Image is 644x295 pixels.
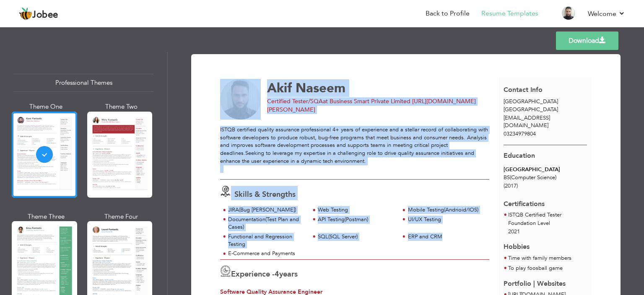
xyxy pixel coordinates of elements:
[275,269,279,279] span: 4
[231,269,275,279] span: Experience -
[318,216,395,224] div: API Testing(Postman)
[504,114,550,130] span: [EMAIL_ADDRESS][DOMAIN_NAME]
[13,74,154,92] div: Professional Themes
[296,79,345,97] span: Naseem
[220,126,489,172] div: ISTQB certified quality assurance professional 4+ years of experience and a stellar record of col...
[13,102,79,111] div: Theme One
[508,211,561,227] span: ISTQB Certified Tester Foundation Level
[556,31,618,50] a: Download
[426,9,470,18] a: Back to Profile
[228,233,305,248] div: Functional and Regression Testing
[408,216,485,224] div: UI/UX Testing
[19,7,32,21] img: jobee.io
[504,174,556,181] span: BS(Computer Science)
[504,182,518,190] span: (2017)
[32,10,58,20] span: Jobee
[504,193,545,209] span: Certifications
[504,242,530,251] span: Hobbies
[562,6,575,20] img: Profile Img
[504,130,536,138] span: 03234979804
[267,79,292,97] span: Akif
[318,233,395,241] div: SQL(SQL Server)
[504,151,535,160] span: Education
[228,216,305,231] div: Documentation(Test Plan and Cases)
[228,206,305,214] div: JIRA(Bug [PERSON_NAME])
[504,279,566,288] span: Portfolio | Websites
[504,166,587,174] div: [GEOGRAPHIC_DATA]
[508,228,587,236] p: 2021
[267,97,476,114] span: at Business Smart Private Limited [URL][DOMAIN_NAME][PERSON_NAME]
[228,250,305,258] div: E-Commerce and Payments
[19,7,58,21] a: Jobee
[234,189,296,200] span: Skills & Strengths
[13,212,79,221] div: Theme Three
[508,264,563,272] span: To play foosball game
[267,97,323,105] span: Certified Tester/SQA
[504,106,558,113] span: [GEOGRAPHIC_DATA]
[220,79,261,120] img: No image
[508,254,571,262] span: Time with family members
[89,102,154,111] div: Theme Two
[408,233,485,241] div: ERP and CRM
[89,212,154,221] div: Theme Four
[318,206,395,214] div: Web Testing
[588,9,625,19] a: Welcome
[504,85,543,94] span: Contact Info
[481,9,538,18] a: Resume Templates
[408,206,485,214] div: Mobile Testing(Andrioid/IOS)
[504,98,558,105] span: [GEOGRAPHIC_DATA]
[275,269,298,280] label: years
